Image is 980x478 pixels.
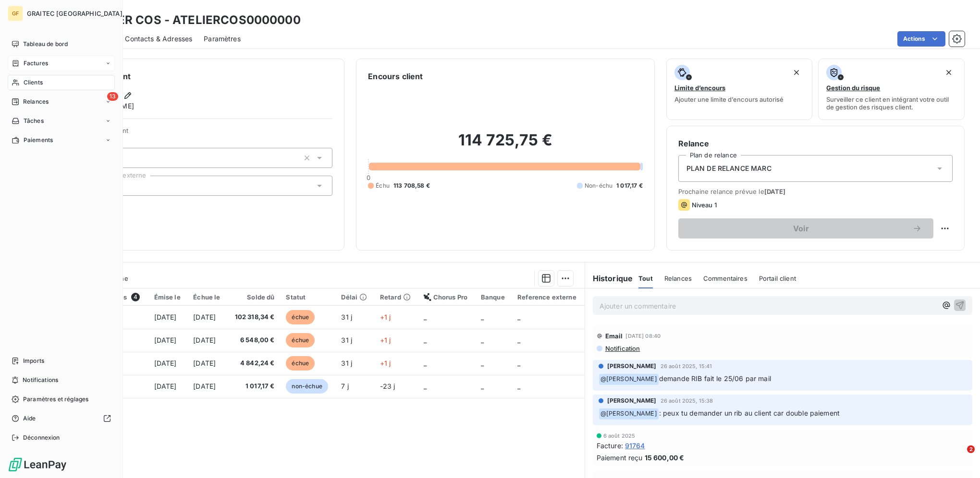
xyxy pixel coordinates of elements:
[897,31,945,47] button: Actions
[674,84,725,92] span: Limite d’encours
[286,293,330,301] div: Statut
[625,333,661,339] span: [DATE] 08:40
[286,333,315,347] span: échue
[341,336,352,344] span: 31 j
[341,382,348,390] span: 7 j
[23,395,88,404] span: Paramètres et réglages
[599,374,659,385] span: @ [PERSON_NAME]
[107,92,118,101] span: 13
[154,382,177,390] span: [DATE]
[24,136,53,144] span: Paiements
[604,345,640,352] span: Notification
[8,6,23,21] div: GF
[661,398,713,404] span: 26 août 2025, 15:38
[286,356,315,370] span: échue
[517,382,520,390] span: _
[424,359,427,367] span: _
[193,359,216,367] span: [DATE]
[23,40,68,48] span: Tableau de bord
[27,10,122,17] span: GRAITEC [GEOGRAPHIC_DATA]
[424,336,427,344] span: _
[204,34,241,44] span: Paramètres
[23,433,60,442] span: Déconnexion
[674,96,784,103] span: Ajouter une limite d’encours autorisé
[659,374,771,382] span: demande RIB fait le 25/06 par mail
[341,293,368,301] div: Délai
[517,359,520,367] span: _
[692,201,717,209] span: Niveau 1
[605,332,623,340] span: Email
[233,335,274,345] span: 6 548,00 €
[380,336,391,344] span: +1 j
[424,313,427,321] span: _
[625,441,645,451] span: 91764
[686,164,772,173] span: PLAN DE RELANCE MARC
[193,293,221,301] div: Échue le
[380,313,391,321] span: +1 j
[764,188,786,195] span: [DATE]
[759,275,796,282] span: Portail client
[380,293,412,301] div: Retard
[393,181,430,190] span: 113 708,58 €
[424,382,427,390] span: _
[154,359,177,367] span: [DATE]
[424,293,469,301] div: Chorus Pro
[286,379,328,394] span: non-échue
[597,441,623,451] span: Facture :
[58,71,332,82] h6: Informations client
[603,433,636,439] span: 6 août 2025
[607,362,657,370] span: [PERSON_NAME]
[24,59,48,68] span: Factures
[233,382,274,391] span: 1 017,17 €
[481,336,484,344] span: _
[585,273,633,284] h6: Historique
[517,336,520,344] span: _
[666,59,813,120] button: Limite d’encoursAjouter une limite d’encours autorisé
[233,293,274,301] div: Solde dû
[947,445,970,468] iframe: Intercom live chat
[661,363,712,369] span: 26 août 2025, 15:41
[597,453,643,463] span: Paiement reçu
[23,376,58,384] span: Notifications
[645,453,685,463] span: 15 600,00 €
[678,188,953,195] span: Prochaine relance prévue le
[607,396,657,405] span: [PERSON_NAME]
[24,78,43,87] span: Clients
[193,313,216,321] span: [DATE]
[286,310,315,324] span: échue
[967,445,975,453] span: 2
[154,313,177,321] span: [DATE]
[380,382,395,390] span: -23 j
[154,293,182,301] div: Émise le
[678,218,933,239] button: Voir
[23,414,36,423] span: Aide
[678,138,953,149] h6: Relance
[517,293,578,301] div: Reference externe
[368,71,423,82] h6: Encours client
[376,181,390,190] span: Échu
[85,12,301,29] h3: ATELIER COS - ATELIERCOS0000000
[368,131,642,159] h2: 114 725,75 €
[638,275,653,282] span: Tout
[341,359,352,367] span: 31 j
[599,408,659,419] span: @ [PERSON_NAME]
[703,275,747,282] span: Commentaires
[517,313,520,321] span: _
[481,359,484,367] span: _
[585,181,612,190] span: Non-échu
[8,457,67,472] img: Logo LeanPay
[659,409,840,417] span: : peux tu demander un rib au client car double paiement
[125,34,192,44] span: Contacts & Adresses
[193,382,216,390] span: [DATE]
[481,313,484,321] span: _
[481,293,506,301] div: Banque
[77,127,332,140] span: Propriétés Client
[690,225,912,232] span: Voir
[367,174,370,181] span: 0
[818,59,965,120] button: Gestion du risqueSurveiller ce client en intégrant votre outil de gestion des risques client.
[481,382,484,390] span: _
[664,275,692,282] span: Relances
[233,358,274,368] span: 4 842,24 €
[154,336,177,344] span: [DATE]
[23,97,49,106] span: Relances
